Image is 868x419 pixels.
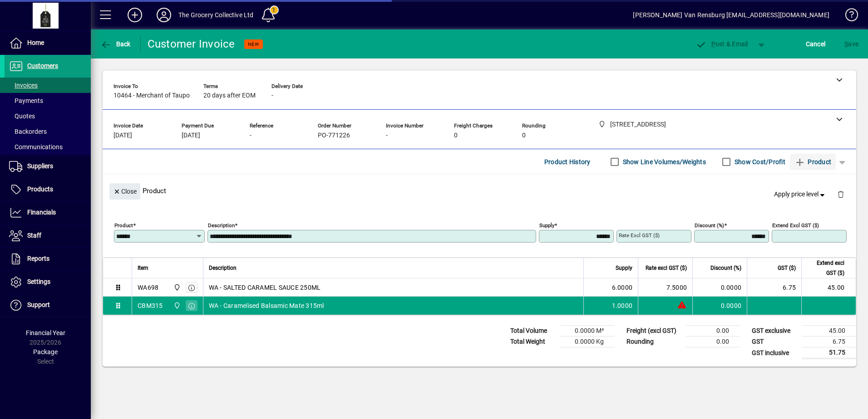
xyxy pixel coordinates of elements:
span: [DATE] [182,132,200,139]
button: Back [98,36,133,52]
td: 6.75 [747,278,801,297]
td: Rounding [622,336,686,347]
button: Add [120,7,149,23]
button: Close [109,183,140,200]
span: ave [844,37,858,51]
span: PO-771226 [318,132,350,139]
td: Total Weight [506,336,560,347]
span: GST ($) [778,263,796,273]
a: Home [5,32,91,54]
td: GST exclusive [747,326,802,336]
span: - [386,132,388,139]
span: 6.0000 [612,283,633,292]
span: Product History [544,155,591,169]
span: Package [33,348,58,356]
span: 20 days after EOM [203,92,256,99]
td: 6.75 [802,336,856,347]
span: 1.0000 [612,301,633,310]
div: Customer Invoice [148,37,235,51]
mat-label: Supply [539,222,554,229]
a: Knowledge Base [838,2,857,31]
a: Communications [5,139,91,155]
span: Supply [616,263,632,273]
a: Payments [5,93,91,108]
a: Backorders [5,124,91,139]
td: Freight (excl GST) [622,326,686,336]
td: 0.00 [686,326,740,336]
span: Communications [9,143,63,151]
td: 0.0000 [692,297,747,315]
span: Products [27,185,53,193]
td: 45.00 [802,326,856,336]
button: Apply price level [770,186,830,203]
span: Home [27,39,44,46]
td: GST inclusive [747,347,802,359]
mat-label: Rate excl GST ($) [619,232,660,239]
span: WA - SALTED CARAMEL SAUCE 250ML [209,283,321,292]
span: Settings [27,278,50,285]
a: Financials [5,201,91,224]
span: Apply price level [774,190,827,199]
a: Settings [5,271,91,293]
span: Suppliers [27,162,53,170]
span: S [844,40,848,48]
div: WA698 [138,283,158,292]
span: - [250,132,252,139]
span: Financials [27,209,56,216]
a: Suppliers [5,155,91,178]
span: WA - Caramelised Balsamic Mate 315ml [209,301,324,310]
span: 4/75 Apollo Drive [171,301,182,311]
td: 0.00 [686,336,740,347]
span: Description [209,263,237,273]
span: Back [100,40,131,48]
button: Cancel [804,36,828,52]
app-page-header-button: Close [107,187,143,195]
button: Product History [541,154,594,170]
span: Backorders [9,128,47,135]
span: 0 [454,132,458,139]
td: 0.0000 Kg [560,336,615,347]
a: Products [5,178,91,201]
td: 0.0000 [692,278,747,297]
span: Customers [27,62,58,69]
button: Delete [830,183,852,205]
div: CBM315 [138,301,163,310]
td: 45.00 [801,278,856,297]
span: Financial Year [26,329,65,336]
td: Total Volume [506,326,560,336]
span: Product [794,155,831,169]
span: 10464 - Merchant of Taupo [113,92,190,99]
span: Payments [9,97,43,104]
span: 4/75 Apollo Drive [171,283,182,292]
a: Quotes [5,108,91,124]
span: ost & Email [695,40,748,48]
div: Product [103,174,856,207]
div: 7.5000 [644,283,687,292]
span: P [711,40,715,48]
td: GST [747,336,802,347]
mat-label: Discount (%) [695,222,724,229]
span: Extend excl GST ($) [807,258,844,278]
mat-label: Description [208,222,235,229]
td: 51.75 [802,347,856,359]
span: 0 [522,132,526,139]
span: [DATE] [113,132,132,139]
span: Cancel [806,37,826,51]
span: Rate excl GST ($) [646,263,687,273]
button: Product [790,154,836,170]
span: Staff [27,232,41,239]
button: Profile [149,7,178,23]
app-page-header-button: Back [91,36,141,52]
span: Invoices [9,82,38,89]
span: NEW [248,41,259,47]
span: - [271,92,273,99]
span: Item [138,263,148,273]
button: Save [842,36,861,52]
a: Staff [5,224,91,247]
a: Reports [5,248,91,270]
mat-label: Extend excl GST ($) [772,222,819,229]
span: Reports [27,255,49,262]
a: Invoices [5,78,91,93]
label: Show Line Volumes/Weights [621,157,706,166]
div: The Grocery Collective Ltd [178,8,254,22]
